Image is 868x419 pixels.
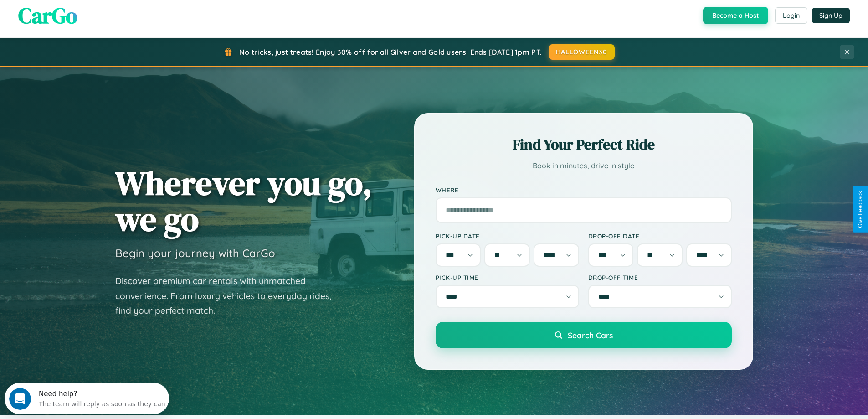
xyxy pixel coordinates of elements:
[436,159,732,172] p: Book in minutes, drive in style
[34,8,161,15] div: Need help?
[115,165,372,237] h1: Wherever you go, we go
[239,47,542,57] span: No tricks, just treats! Enjoy 30% off for all Silver and Gold users! Ends [DATE] 1pm PT.
[588,232,732,240] label: Drop-off Date
[18,0,77,31] span: CarGo
[436,274,579,281] label: Pick-up Time
[5,383,169,414] iframe: Intercom live chat discovery launcher
[115,246,275,260] h3: Begin your journey with CarGo
[436,322,732,348] button: Search Cars
[812,8,850,23] button: Sign Up
[4,4,169,29] div: Open Intercom Messenger
[436,134,732,155] h2: Find Your Perfect Ride
[568,330,613,340] span: Search Cars
[436,232,579,240] label: Pick-up Date
[703,7,768,24] button: Become a Host
[549,44,615,60] button: HALLOWEEN30
[775,7,807,24] button: Login
[115,274,343,318] p: Discover premium car rentals with unmatched convenience. From luxury vehicles to everyday rides, ...
[9,388,31,410] iframe: Intercom live chat
[34,15,161,25] div: The team will reply as soon as they can
[436,186,732,194] label: Where
[857,191,863,228] div: Give Feedback
[588,274,732,281] label: Drop-off Time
